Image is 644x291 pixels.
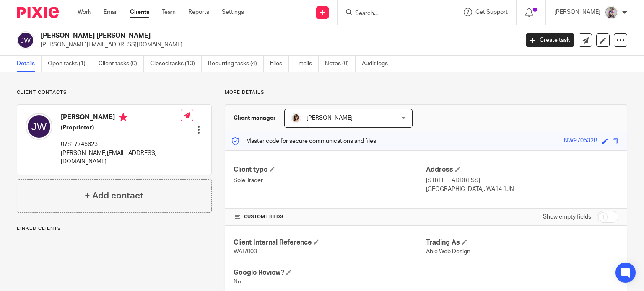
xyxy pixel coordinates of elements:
[150,56,202,72] a: Closed tasks (13)
[17,31,34,49] img: svg%3E
[234,268,426,277] h4: Google Review?
[426,176,618,185] p: [STREET_ADDRESS]
[426,165,618,174] h4: Address
[104,8,117,16] a: Email
[543,213,591,221] label: Show empty fields
[295,56,319,72] a: Emails
[61,140,181,149] p: 07817745623
[48,56,92,72] a: Open tasks (1)
[605,6,618,19] img: DBTieDye.jpg
[99,56,144,72] a: Client tasks (0)
[78,8,91,16] a: Work
[354,10,430,18] input: Search
[17,225,212,232] p: Linked clients
[41,41,513,49] p: [PERSON_NAME][EMAIL_ADDRESS][DOMAIN_NAME]
[564,136,597,146] div: NW970532B
[222,8,244,16] a: Settings
[362,56,394,72] a: Audit logs
[61,124,181,132] h5: (Proprietor)
[231,137,376,145] p: Master code for secure communications and files
[17,89,212,96] p: Client contacts
[26,113,52,140] img: svg%3E
[234,238,426,247] h4: Client Internal Reference
[426,185,618,193] p: [GEOGRAPHIC_DATA], WA14 1JN
[234,165,426,174] h4: Client type
[234,114,276,122] h3: Client manager
[526,33,574,47] a: Create task
[306,115,353,121] span: [PERSON_NAME]
[41,31,419,40] h2: [PERSON_NAME] [PERSON_NAME]
[119,113,127,121] i: Primary
[61,149,181,166] p: [PERSON_NAME][EMAIL_ADDRESS][DOMAIN_NAME]
[426,249,470,255] span: Able Web Design
[208,56,264,72] a: Recurring tasks (4)
[17,56,42,72] a: Details
[291,113,301,123] img: Caroline%20-%20HS%20-%20LI.png
[17,7,59,18] img: Pixie
[225,89,627,96] p: More details
[85,189,143,202] h4: + Add contact
[162,8,176,16] a: Team
[475,9,508,15] span: Get Support
[325,56,356,72] a: Notes (0)
[426,238,618,247] h4: Trading As
[554,8,600,16] p: [PERSON_NAME]
[234,176,426,185] p: Sole Trader
[61,113,181,124] h4: [PERSON_NAME]
[130,8,149,16] a: Clients
[270,56,289,72] a: Files
[234,279,241,285] span: No
[188,8,209,16] a: Reports
[234,214,426,220] h4: CUSTOM FIELDS
[234,249,257,255] span: WAT/003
